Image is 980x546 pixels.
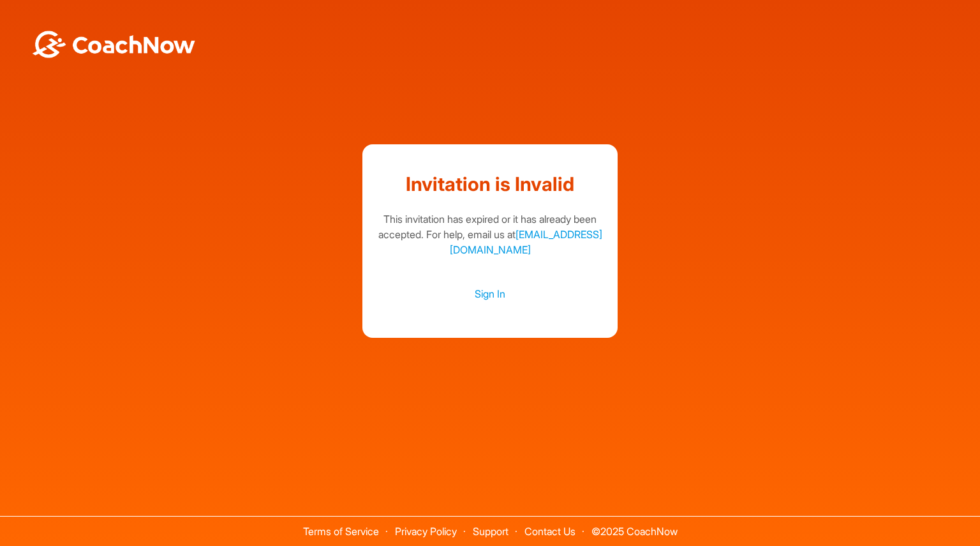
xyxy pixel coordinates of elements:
[375,211,605,257] div: This invitation has expired or it has already been accepted. For help, email us at
[303,525,379,538] a: Terms of Service
[524,525,575,538] a: Contact Us
[450,228,602,256] a: [EMAIL_ADDRESS][DOMAIN_NAME]
[473,525,509,538] a: Support
[585,517,684,536] span: © 2025 CoachNow
[375,285,605,302] a: Sign In
[375,170,605,199] h1: Invitation is Invalid
[395,525,457,538] a: Privacy Policy
[31,31,197,58] img: BwLJSsUCoWCh5upNqxVrqldRgqLPVwmV24tXu5FoVAoFEpwwqQ3VIfuoInZCoVCoTD4vwADAC3ZFMkVEQFDAAAAAElFTkSuQmCC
